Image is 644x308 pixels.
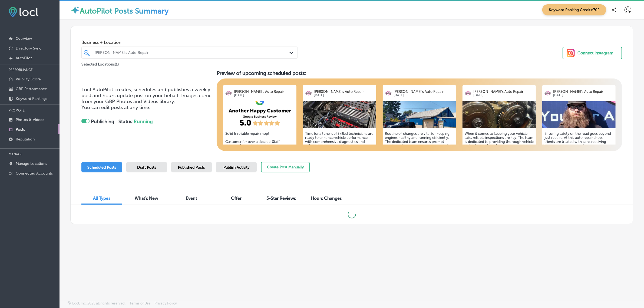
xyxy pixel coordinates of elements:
[225,90,232,97] img: logo
[95,50,290,55] div: [PERSON_NAME]'s Auto Repair
[394,90,454,94] p: [PERSON_NAME]'s Auto Repair
[70,5,80,15] img: autopilot-icon
[474,90,534,94] p: [PERSON_NAME]'s Auto Repair
[81,60,119,67] p: Selected Locations ( 1 )
[314,90,374,94] p: [PERSON_NAME]'s Auto Repair
[544,90,551,97] img: logo
[72,301,126,305] p: Locl, Inc. 2025 all rights reserved.
[385,132,454,176] h5: Routine oil changes are vital for keeping engines healthy and running efficiently. The dedicated ...
[81,87,212,104] span: Locl AutoPilot creates, schedules and publishes a weekly post and hours update post on your behal...
[303,101,376,128] img: 18ac9878-4131-490a-a611-90b3acd806abf453f84d01a1d5cb034167acab3f03eb_7.jpg
[16,77,41,81] p: Visibility Score
[16,137,35,142] p: Reputation
[394,94,454,97] p: [DATE]
[563,47,622,59] button: Connect Instagram
[16,96,47,101] p: Keyword Rankings
[385,90,392,97] img: logo
[305,132,374,176] h5: Time for a tune-up! Skilled technicians are ready to enhance vehicle performance with comprehensi...
[223,165,249,170] span: Publish Activity
[154,301,177,308] a: Privacy Policy
[225,132,294,192] h5: Solid & reliable repair shop! Customer for over a decade. Staff communicate clearly and are very ...
[16,161,47,166] p: Manage Locations
[16,117,44,122] p: Photos & Videos
[542,4,606,15] span: Keyword Ranking Credits: 702
[261,162,310,172] button: Create Post Manually
[465,132,534,172] h5: When it comes to keeping your vehicle safe, reliable inspections are key. The team is dedicated t...
[137,165,156,170] span: Draft Posts
[16,171,53,176] p: Connected Accounts
[234,90,294,94] p: [PERSON_NAME]'s Auto Repair
[93,196,110,201] span: All Types
[311,196,342,201] span: Hours Changes
[474,94,534,97] p: [DATE]
[267,196,296,201] span: 5-Star Reviews
[178,165,205,170] span: Published Posts
[542,101,616,128] img: c46419bf-a680-4c79-84a7-db854777b5e34958.jpg
[16,46,41,51] p: Directory Sync
[81,104,150,110] span: You can edit posts at any time.
[314,94,374,97] p: [DATE]
[217,70,622,76] h3: Preview of upcoming scheduled posts:
[305,90,312,97] img: logo
[553,94,613,97] p: [DATE]
[130,301,150,308] a: Terms of Use
[186,196,197,201] span: Event
[9,7,38,17] img: fda3e92497d09a02dc62c9cd864e3231.png
[383,101,456,128] img: 16534996517efb3718-778a-4e4c-95b2-f7aea4b8e9d5_Good34_shot.jpg
[87,165,116,170] span: Scheduled Posts
[16,36,32,41] p: Overview
[234,94,294,97] p: [DATE]
[577,49,613,57] div: Connect Instagram
[553,90,613,94] p: [PERSON_NAME]'s Auto Repair
[135,196,158,201] span: What's New
[544,132,613,176] h5: Ensuring safety on the road goes beyond just repairs. At this auto repair shop, clients are treat...
[118,119,153,124] strong: Status:
[91,119,114,124] strong: Publishing
[81,40,298,45] span: Business + Location
[16,127,25,132] p: Posts
[134,119,153,124] span: Running
[16,56,32,60] p: AutoPilot
[80,6,169,15] label: AutoPilot Posts Summary
[465,90,471,97] img: logo
[223,101,296,128] img: f425c6c8-6c4e-4abf-a03f-3f80155b79bd.png
[463,101,536,128] img: 644b4ef8-db21-4af2-80af-dc217b9024b27489060671.jpg
[231,196,242,201] span: Offer
[16,87,47,91] p: GBP Performance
